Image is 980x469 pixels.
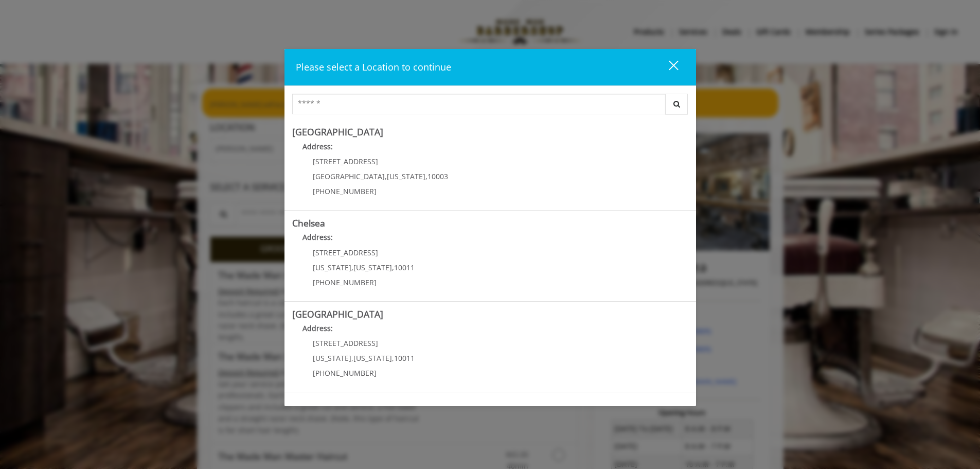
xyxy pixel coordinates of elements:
[427,171,448,181] span: 10003
[351,353,353,363] span: ,
[302,142,333,151] b: Address:
[657,60,678,75] div: close dialog
[425,171,427,181] span: ,
[385,171,387,181] span: ,
[387,171,425,181] span: [US_STATE]
[313,277,377,287] span: [PHONE_NUMBER]
[313,263,351,272] span: [US_STATE]
[353,263,392,272] span: [US_STATE]
[302,232,333,242] b: Address:
[313,338,378,348] span: [STREET_ADDRESS]
[313,157,378,166] span: [STREET_ADDRESS]
[292,217,325,229] b: Chelsea
[313,368,377,378] span: [PHONE_NUMBER]
[292,126,383,138] b: [GEOGRAPHIC_DATA]
[313,171,385,181] span: [GEOGRAPHIC_DATA]
[650,57,685,78] button: close dialog
[392,353,394,363] span: ,
[313,353,351,363] span: [US_STATE]
[313,186,377,196] span: [PHONE_NUMBER]
[302,323,333,333] b: Address:
[313,248,378,257] span: [STREET_ADDRESS]
[671,100,683,108] i: Search button
[292,94,688,119] div: Center Select
[351,263,353,272] span: ,
[292,94,666,114] input: Search Center
[292,308,383,320] b: [GEOGRAPHIC_DATA]
[292,398,324,411] b: Flatiron
[353,353,392,363] span: [US_STATE]
[296,61,451,73] span: Please select a Location to continue
[394,263,415,272] span: 10011
[394,353,415,363] span: 10011
[392,263,394,272] span: ,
